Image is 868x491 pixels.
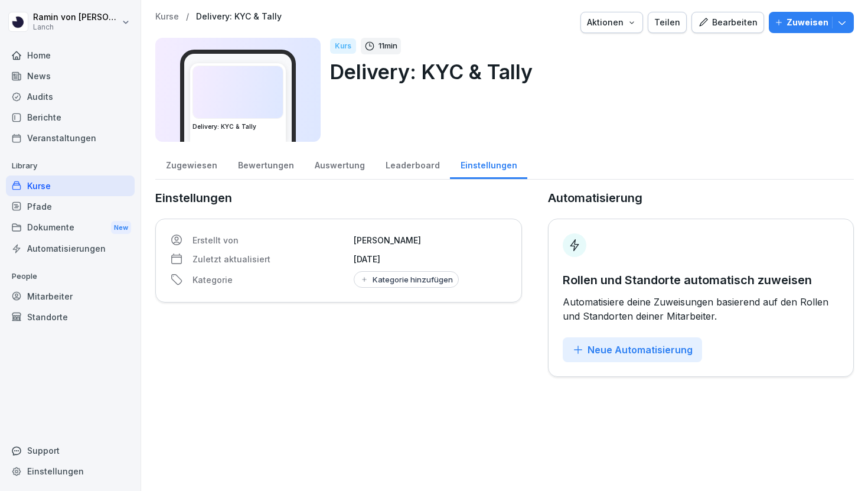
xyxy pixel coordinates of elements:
p: / [186,12,189,22]
a: Bewertungen [227,149,304,179]
p: Library [6,157,135,175]
p: Einstellungen [155,189,522,207]
a: Auswertung [304,149,375,179]
a: Einstellungen [450,149,527,179]
button: Teilen [648,12,687,33]
button: Neue Automatisierung [563,337,702,362]
a: Standorte [6,307,135,327]
button: Bearbeiten [691,12,764,33]
a: Leaderboard [375,149,450,179]
button: Kategorie hinzufügen [354,271,459,288]
p: Lanch [33,23,119,31]
a: Home [6,45,135,66]
p: [PERSON_NAME] [354,234,508,246]
button: Aktionen [580,12,643,33]
div: Aktionen [587,16,637,29]
p: [DATE] [354,253,508,265]
div: Bearbeiten [698,16,758,29]
p: Rollen und Standorte automatisch zuweisen [563,271,839,289]
div: Support [6,440,135,461]
a: Delivery: KYC & Tally [196,12,282,22]
p: Automatisierung [548,189,642,207]
a: Audits [6,86,135,107]
p: Zuweisen [787,16,828,29]
p: Delivery: KYC & Tally [330,57,844,87]
a: Berichte [6,107,135,128]
p: People [6,267,135,286]
a: Einstellungen [6,461,135,482]
a: Pfade [6,196,135,217]
a: News [6,66,135,86]
a: Mitarbeiter [6,286,135,307]
div: Kurs [330,38,356,54]
p: Zuletzt aktualisiert [192,253,347,265]
p: Automatisiere deine Zuweisungen basierend auf den Rollen und Standorten deiner Mitarbeiter. [563,295,839,323]
div: Neue Automatisierung [572,343,693,356]
h3: Delivery: KYC & Tally [192,122,283,131]
div: Dokumente [6,217,135,239]
button: Zuweisen [769,12,854,33]
a: Kurse [6,175,135,196]
a: Zugewiesen [155,149,227,179]
p: Erstellt von [192,234,347,246]
div: Kategorie hinzufügen [360,275,453,284]
p: Ramin von [PERSON_NAME] [33,12,119,22]
a: Kurse [155,12,179,22]
a: Veranstaltungen [6,128,135,148]
a: Automatisierungen [6,238,135,259]
div: New [111,221,131,235]
p: Kategorie [192,274,347,286]
a: DokumenteNew [6,217,135,239]
p: 11 min [378,40,397,52]
div: Teilen [654,16,680,29]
